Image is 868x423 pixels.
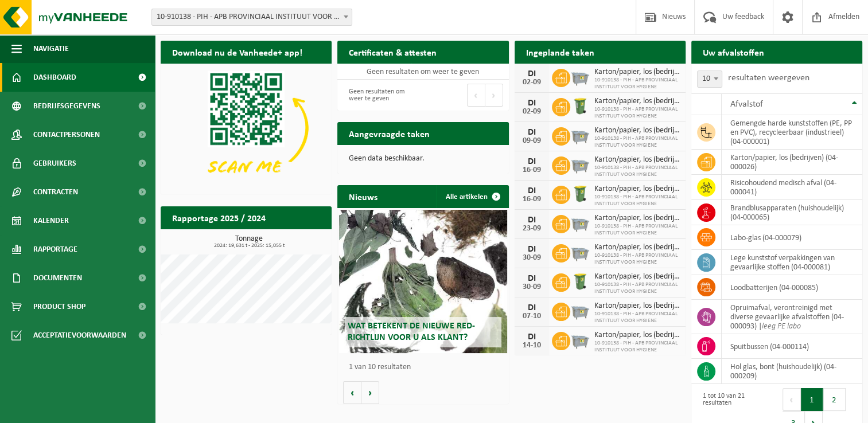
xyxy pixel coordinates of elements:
[33,264,82,292] span: Documenten
[594,135,680,149] span: 10-910138 - PIH - APB PROVINCIAAL INSTITUUT VOOR HYGIENE
[166,243,332,249] span: 2024: 19,631 t - 2025: 15,055 t
[337,185,389,207] h2: Nieuws
[520,79,543,87] div: 02-09
[594,281,680,295] span: 10-910138 - PIH - APB PROVINCIAAL INSTITUUT VOOR HYGIENE
[520,186,543,195] div: DI
[520,283,543,291] div: 30-09
[520,166,543,174] div: 16-09
[594,97,680,106] span: Karton/papier, los (bedrijven)
[722,150,862,175] td: karton/papier, los (bedrijven) (04-000026)
[722,175,862,200] td: risicohoudend medisch afval (04-000041)
[762,322,801,331] i: leeg PE labo
[594,272,680,281] span: Karton/papier, los (bedrijven)
[722,300,862,334] td: opruimafval, verontreinigd met diverse gevaarlijke afvalstoffen (04-000093) |
[722,334,862,359] td: spuitbussen (04-000114)
[594,340,680,354] span: 10-910138 - PIH - APB PROVINCIAAL INSTITUUT VOOR HYGIENE
[485,84,503,107] button: Next
[570,155,590,174] img: WB-2500-GAL-GY-01
[594,155,680,164] span: Karton/papier, los (bedrijven)
[594,214,680,223] span: Karton/papier, los (bedrijven)
[161,41,314,63] h2: Download nu de Vanheede+ app!
[722,115,862,150] td: gemengde harde kunststoffen (PE, PP en PVC), recycleerbaar (industrieel) (04-000001)
[722,359,862,384] td: hol glas, bont (huishoudelijk) (04-000209)
[570,242,590,262] img: WB-2500-GAL-GY-01
[520,137,543,145] div: 09-09
[570,96,590,116] img: WB-0240-HPE-GN-50
[33,63,76,92] span: Dashboard
[520,225,543,233] div: 23-09
[33,34,69,63] span: Navigatie
[348,322,475,342] span: Wat betekent de nieuwe RED-richtlijn voor u als klant?
[33,235,77,264] span: Rapportage
[570,67,590,87] img: WB-2500-GAL-GY-01
[151,9,352,26] span: 10-910138 - PIH - APB PROVINCIAAL INSTITUUT VOOR HYGIENE - ANTWERPEN
[520,216,543,225] div: DI
[152,9,352,25] span: 10-910138 - PIH - APB PROVINCIAAL INSTITUUT VOOR HYGIENE - ANTWERPEN
[515,41,606,63] h2: Ingeplande taken
[520,69,543,79] div: DI
[594,331,680,340] span: Karton/papier, los (bedrijven)
[594,301,680,311] span: Karton/papier, los (bedrijven)
[520,195,543,203] div: 16-09
[520,245,543,254] div: DI
[361,381,379,404] button: Volgende
[33,92,100,120] span: Bedrijfsgegevens
[339,210,507,353] a: Wat betekent de nieuwe RED-richtlijn voor u als klant?
[520,332,543,342] div: DI
[246,229,330,252] a: Bekijk rapportage
[722,275,862,300] td: loodbatterijen (04-000085)
[594,106,680,120] span: 10-910138 - PIH - APB PROVINCIAAL INSTITUUT VOOR HYGIENE
[349,363,503,371] p: 1 van 10 resultaten
[594,164,680,178] span: 10-910138 - PIH - APB PROVINCIAAL INSTITUUT VOOR HYGIENE
[33,120,100,149] span: Contactpersonen
[594,194,680,207] span: 10-910138 - PIH - APB PROVINCIAAL INSTITUUT VOOR HYGIENE
[594,243,680,252] span: Karton/papier, los (bedrijven)
[570,126,590,145] img: WB-2500-GAL-GY-01
[337,64,508,80] td: Geen resultaten om weer te geven
[166,235,332,249] h3: Tonnage
[33,178,78,206] span: Contracten
[337,122,441,144] h2: Aangevraagde taken
[722,200,862,225] td: brandblusapparaten (huishoudelijk) (04-000065)
[722,250,862,275] td: lege kunststof verpakkingen van gevaarlijke stoffen (04-000081)
[594,252,680,266] span: 10-910138 - PIH - APB PROVINCIAAL INSTITUUT VOOR HYGIENE
[730,100,763,109] span: Afvalstof
[570,213,590,233] img: WB-2500-GAL-GY-01
[520,99,543,108] div: DI
[520,157,543,166] div: DI
[520,303,543,312] div: DI
[161,206,277,229] h2: Rapportage 2025 / 2024
[691,41,776,63] h2: Uw afvalstoffen
[722,225,862,250] td: labo-glas (04-000079)
[520,312,543,320] div: 07-10
[594,185,680,194] span: Karton/papier, los (bedrijven)
[698,71,722,87] span: 10
[337,41,448,63] h2: Certificaten & attesten
[520,274,543,283] div: DI
[33,292,85,321] span: Product Shop
[594,311,680,324] span: 10-910138 - PIH - APB PROVINCIAAL INSTITUUT VOOR HYGIENE
[594,223,680,237] span: 10-910138 - PIH - APB PROVINCIAAL INSTITUUT VOOR HYGIENE
[437,185,508,208] a: Alle artikelen
[520,128,543,137] div: DI
[343,381,361,404] button: Vorige
[343,83,417,108] div: Geen resultaten om weer te geven
[728,73,809,83] label: resultaten weergeven
[783,388,801,411] button: Previous
[697,70,722,88] span: 10
[161,64,332,192] img: Download de VHEPlus App
[570,272,590,291] img: WB-0240-HPE-GN-50
[823,388,846,411] button: 2
[594,68,680,77] span: Karton/papier, los (bedrijven)
[801,388,823,411] button: 1
[349,155,497,163] p: Geen data beschikbaar.
[520,108,543,116] div: 02-09
[33,149,76,178] span: Gebruikers
[33,321,126,350] span: Acceptatievoorwaarden
[594,77,680,91] span: 10-910138 - PIH - APB PROVINCIAAL INSTITUUT VOOR HYGIENE
[467,84,485,107] button: Previous
[33,206,69,235] span: Kalender
[594,126,680,135] span: Karton/papier, los (bedrijven)
[520,254,543,262] div: 30-09
[570,301,590,320] img: WB-2500-GAL-GY-01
